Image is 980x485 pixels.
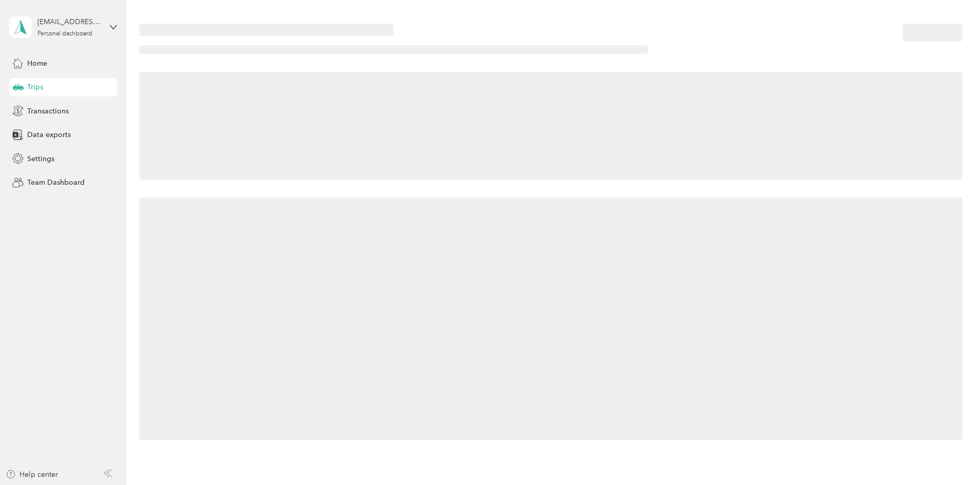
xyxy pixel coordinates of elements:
span: Home [27,58,47,69]
span: Transactions [27,106,69,117]
button: Help center [6,469,58,480]
span: Data exports [27,129,71,140]
div: [EMAIL_ADDRESS][DOMAIN_NAME] [37,16,102,27]
div: Personal dashboard [37,31,92,37]
span: Team Dashboard [27,177,85,188]
span: Trips [27,82,43,92]
span: Settings [27,153,54,164]
iframe: Everlance-gr Chat Button Frame [923,428,980,485]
